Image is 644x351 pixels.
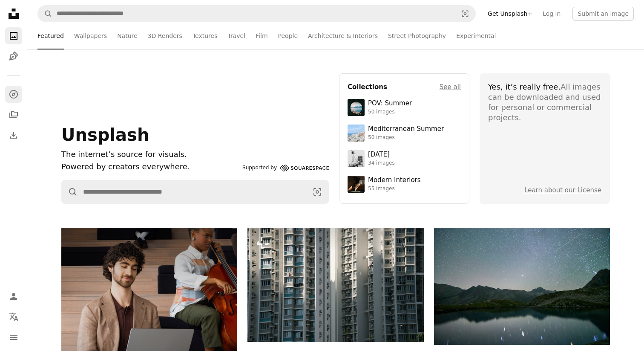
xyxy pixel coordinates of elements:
img: premium_photo-1688410049290-d7394cc7d5df [348,125,365,142]
a: Log in [538,7,566,20]
a: [DATE]34 images [348,150,461,167]
div: 50 images [368,134,444,141]
button: Menu [5,329,22,346]
a: Collections [5,106,22,123]
img: Starry night sky over a calm mountain lake [434,228,610,345]
img: premium_photo-1747189286942-bc91257a2e39 [348,176,365,193]
a: Modern Interiors55 images [348,176,461,193]
a: Travel [227,22,245,49]
div: 34 images [368,160,395,167]
span: Yes, it’s really free. [488,82,561,91]
button: Visual search [455,6,475,22]
div: 55 images [368,186,421,192]
img: Tall apartment buildings with many windows and balconies. [247,228,423,342]
form: Find visuals sitewide [61,180,329,204]
a: Supported by [242,163,329,173]
div: [DATE] [368,151,395,159]
a: Man with laptop and woman playing cello [61,312,237,319]
div: POV: Summer [368,99,412,108]
a: Illustrations [5,48,22,65]
a: POV: Summer50 images [348,99,461,116]
button: Visual search [306,180,328,203]
div: All images can be downloaded and used for personal or commercial projects. [488,82,601,123]
a: Mediterranean Summer50 images [348,125,461,142]
span: Unsplash [61,125,149,145]
a: Architecture & Interiors [308,22,378,49]
button: Search Unsplash [38,6,52,22]
a: Log in / Sign up [5,288,22,305]
div: Modern Interiors [368,176,421,185]
a: Street Photography [388,22,446,49]
button: Language [5,308,22,325]
img: photo-1682590564399-95f0109652fe [348,150,365,167]
a: Home — Unsplash [5,5,22,24]
form: Find visuals sitewide [37,5,476,22]
button: Search Unsplash [62,180,78,203]
p: Powered by creators everywhere. [61,161,239,173]
a: Get Unsplash+ [483,7,538,20]
a: Download History [5,127,22,144]
a: Nature [117,22,137,49]
a: See all [440,82,461,92]
div: Mediterranean Summer [368,125,444,133]
h4: Collections [348,82,387,92]
a: 3D Renders [148,22,182,49]
button: Submit an image [572,7,634,20]
a: Starry night sky over a calm mountain lake [434,282,610,290]
a: Textures [193,22,218,49]
a: Photos [5,27,22,44]
a: People [278,22,298,49]
a: Film [256,22,267,49]
a: Explore [5,86,22,103]
h1: The internet’s source for visuals. [61,148,239,161]
a: Wallpapers [74,22,107,49]
a: Tall apartment buildings with many windows and balconies. [247,281,423,288]
a: Experimental [456,22,496,49]
div: 50 images [368,109,412,116]
img: premium_photo-1753820185677-ab78a372b033 [348,99,365,116]
a: Learn about our License [524,186,601,194]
